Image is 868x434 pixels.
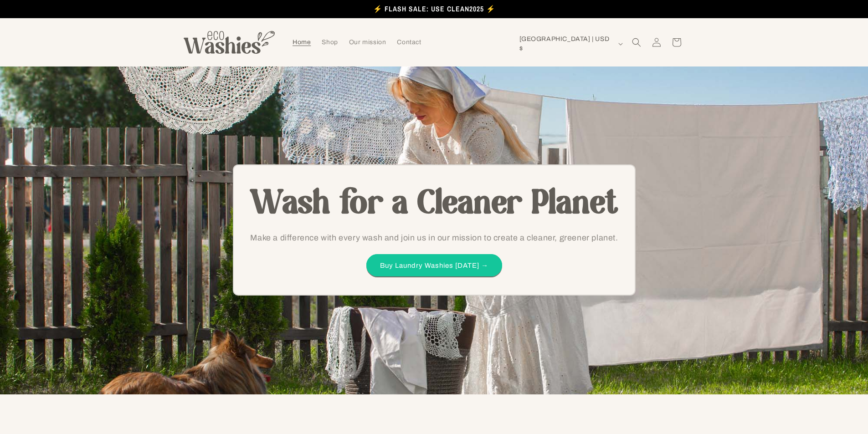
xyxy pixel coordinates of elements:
[250,230,619,245] p: Make a difference with every wash and join us in our mission to create a cleaner, greener planet.
[184,31,275,54] img: Eco Washies
[293,38,311,46] span: Home
[250,184,619,226] h2: Wash for a Cleaner Planet
[316,33,343,52] a: Shop
[349,38,386,46] span: Our mission
[391,33,426,52] a: Contact
[373,4,495,14] span: ⚡️ FLASH SALE: USE CLEAN2025 ⚡️
[397,38,421,46] span: Contact
[344,33,392,52] a: Our mission
[180,27,278,57] a: Eco Washies
[287,33,316,52] a: Home
[514,35,627,52] button: [GEOGRAPHIC_DATA] | USD $
[366,255,502,277] a: Buy Laundry Washies [DATE] →
[322,38,338,46] span: Shop
[627,32,647,52] summary: Search
[519,34,614,53] span: [GEOGRAPHIC_DATA] | USD $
